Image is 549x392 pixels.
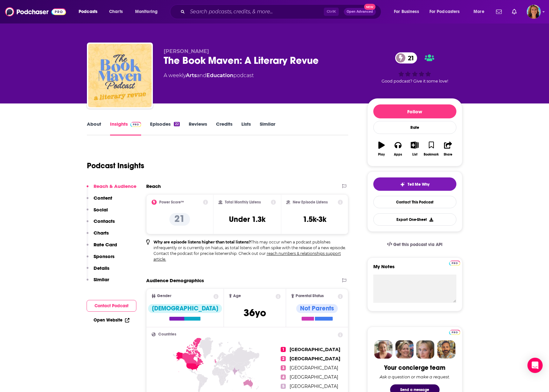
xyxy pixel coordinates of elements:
h3: 1.5k-3k [303,215,326,224]
p: 21 [169,213,190,226]
span: 1 [281,347,286,352]
a: Charts [105,7,127,17]
p: Similar [94,276,109,282]
p: Content [94,195,112,201]
span: 2 [281,356,286,361]
button: tell me why sparkleTell Me Why [373,177,456,191]
button: List [406,137,423,160]
button: Similar [87,276,109,288]
a: Show notifications dropdown [493,6,504,17]
h2: Reach [146,183,161,189]
input: Search podcasts, credits, & more... [187,7,324,17]
h2: Audience Demographics [146,277,204,283]
h1: Podcast Insights [87,161,144,170]
button: open menu [469,7,492,17]
div: Share [444,153,452,156]
p: This may occur when a podcast publishes infrequently or is currently on hiatus, as total listens ... [154,239,349,262]
div: [DEMOGRAPHIC_DATA] [148,304,222,313]
button: Sponsors [87,253,114,265]
span: Get this podcast via API [393,242,442,247]
a: About [87,121,101,136]
div: Open Intercom Messenger [527,358,543,373]
button: Apps [390,137,406,160]
span: 3 [281,365,286,370]
a: Pro website [449,329,460,335]
button: Open AdvancedNew [344,8,376,16]
button: Play [373,137,390,160]
a: Open Website [94,317,129,323]
div: Apps [394,153,402,156]
img: Barbara Profile [395,340,414,359]
a: Education [206,72,233,78]
span: 4 [281,375,286,380]
div: 22 [174,122,180,126]
img: tell me why sparkle [400,182,405,187]
img: Podchaser - Follow, Share and Rate Podcasts [5,6,66,18]
a: InsightsPodchaser Pro [110,121,141,136]
a: reach numbers & relationships support article. [154,251,341,262]
span: 5 [281,384,286,389]
span: Good podcast? Give it some love! [382,79,448,83]
button: Contacts [87,218,115,230]
p: Reach & Audience [94,183,136,189]
span: Ctrl K [324,8,339,16]
a: Show notifications dropdown [509,6,519,17]
img: Podchaser Pro [130,122,141,127]
a: Episodes22 [150,121,180,136]
span: [GEOGRAPHIC_DATA] [290,383,338,389]
span: Open Advanced [347,10,373,13]
a: Credits [216,121,232,136]
span: New [364,4,376,10]
span: [PERSON_NAME] [164,48,209,54]
span: Countries [158,332,176,336]
span: For Business [394,7,419,16]
p: Contacts [94,218,115,224]
span: Monitoring [135,7,158,16]
button: Rate Card [87,242,117,253]
a: Lists [241,121,251,136]
button: open menu [131,7,166,17]
button: open menu [425,7,469,17]
span: 21 [402,52,417,63]
button: Content [87,195,112,207]
b: Why are episode listens higher than total listens? [154,240,251,244]
label: My Notes [373,263,456,275]
button: open menu [389,7,427,17]
span: [GEOGRAPHIC_DATA] [290,347,340,352]
button: Show profile menu [527,5,541,19]
span: Gender [157,294,171,298]
a: Pro website [449,260,460,266]
img: Jon Profile [437,340,455,359]
h3: Under 1.3k [229,215,265,224]
span: Tell Me Why [408,182,429,187]
img: User Profile [527,5,541,19]
button: Export One-Sheet [373,213,456,226]
p: Sponsors [94,253,114,259]
div: Play [378,153,385,156]
span: Parental Status [296,294,324,298]
h2: Power Score™ [159,200,184,204]
div: Ask a question or make a request. [380,374,450,379]
div: 21Good podcast? Give it some love! [367,48,462,88]
div: Search podcasts, credits, & more... [176,4,387,19]
h2: Total Monthly Listens [225,200,261,204]
a: Contact This Podcast [373,196,456,208]
span: For Podcasters [429,7,460,16]
a: Arts [186,72,197,78]
span: 36 yo [244,307,266,319]
p: Social [94,207,108,213]
span: Podcasts [79,7,97,16]
button: Details [87,265,109,277]
span: Charts [109,7,123,16]
button: Bookmark [423,137,440,160]
button: Share [440,137,456,160]
span: [GEOGRAPHIC_DATA] [290,356,340,362]
img: Sydney Profile [374,340,393,359]
img: The Book Maven: A Literary Revue [88,44,152,107]
span: [GEOGRAPHIC_DATA] [290,365,338,371]
p: Rate Card [94,242,117,248]
a: Reviews [189,121,207,136]
div: Rate [373,121,456,134]
a: Get this podcast via API [382,237,448,252]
